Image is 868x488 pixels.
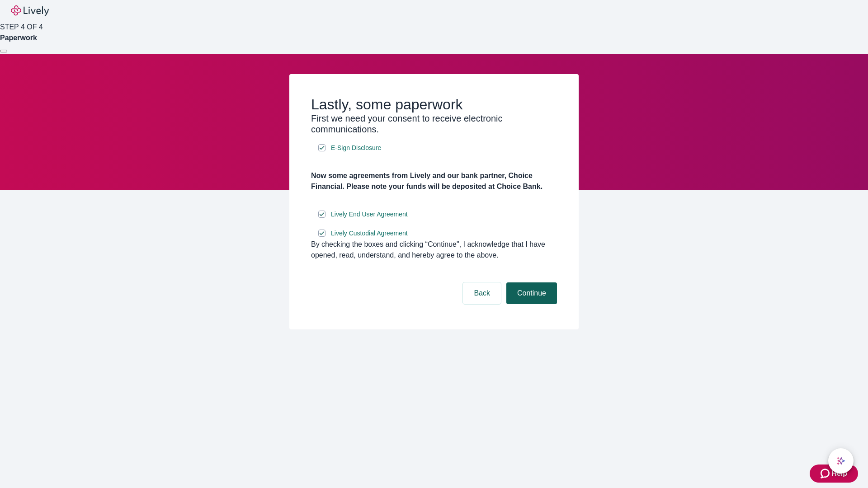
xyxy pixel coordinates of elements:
[331,143,381,153] span: E-Sign Disclosure
[311,239,557,261] div: By checking the boxes and clicking “Continue", I acknowledge that I have opened, read, understand...
[311,96,557,113] h2: Lastly, some paperwork
[810,465,858,483] button: Zendesk support iconHelp
[821,468,831,479] svg: Zendesk support icon
[329,228,410,239] a: e-sign disclosure document
[11,5,49,16] img: Lively
[831,468,847,479] span: Help
[506,282,557,304] button: Continue
[329,142,383,154] a: e-sign disclosure document
[331,210,408,219] span: Lively End User Agreement
[311,170,557,192] h4: Now some agreements from Lively and our bank partner, Choice Financial. Please note your funds wi...
[311,113,557,135] h3: First we need your consent to receive electronic communications.
[836,456,845,465] svg: Lively AI Assistant
[828,448,854,474] button: chat
[463,282,501,304] button: Back
[331,229,408,238] span: Lively Custodial Agreement
[329,209,410,220] a: e-sign disclosure document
